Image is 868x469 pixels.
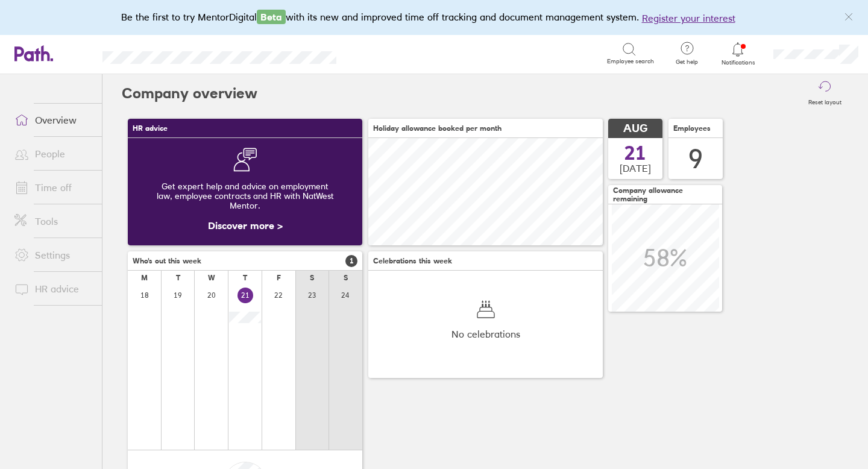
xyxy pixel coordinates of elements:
[344,274,348,282] div: S
[5,243,102,267] a: Settings
[801,74,849,113] button: Reset layout
[133,257,201,265] span: Who's out this week
[667,58,706,66] span: Get help
[277,274,281,282] div: F
[373,257,452,265] span: Celebrations this week
[5,209,102,233] a: Tools
[5,175,102,200] a: Time off
[243,274,247,282] div: T
[141,274,148,282] div: M
[369,48,400,58] div: Search
[345,255,357,267] span: 1
[310,274,314,282] div: S
[801,95,849,106] label: Reset layout
[137,172,353,220] div: Get expert help and advice on employment law, employee contracts and HR with NatWest Mentor.
[719,41,758,66] a: Notifications
[133,124,168,133] span: HR advice
[5,142,102,166] a: People
[607,58,654,65] span: Employee search
[5,277,102,301] a: HR advice
[121,10,747,25] div: Be the first to try MentorDigital with its new and improved time off tracking and document manage...
[673,124,711,133] span: Employees
[176,274,180,282] div: T
[373,124,502,133] span: Holiday allowance booked per month
[451,329,520,339] span: No celebrations
[122,74,257,113] h2: Company overview
[719,59,758,66] span: Notifications
[623,122,647,135] span: AUG
[624,143,646,163] span: 21
[208,219,283,231] a: Discover more >
[5,108,102,132] a: Overview
[208,274,215,282] div: W
[620,163,651,174] span: [DATE]
[688,143,703,174] div: 9
[642,11,735,25] button: Register your interest
[257,10,286,24] span: Beta
[613,186,717,203] span: Company allowance remaining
